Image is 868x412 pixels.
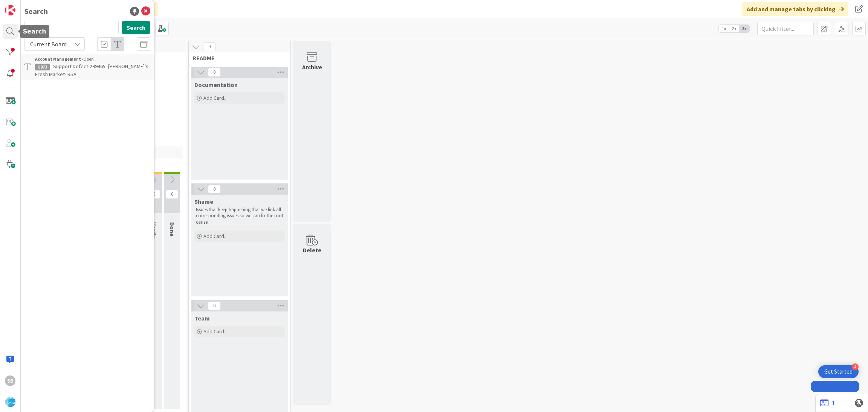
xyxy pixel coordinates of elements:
span: 0 [208,301,221,310]
span: Verify [150,222,158,238]
div: Delete [303,246,321,255]
div: Search [24,6,48,17]
span: 3x [739,25,749,32]
span: 0 [208,68,221,77]
span: Current Board [30,40,67,48]
p: Issues that keep happening that we link all corresponding issues so we can fix the root cause. [196,207,283,225]
div: Get Started [824,368,853,375]
span: Support Defect-299465- [PERSON_NAME]'s Fresh Market- RSA [35,63,148,78]
span: Add Card... [203,328,228,335]
a: Account Management ›Open8973Support Defect-299465- [PERSON_NAME]'s Fresh Market- RSA [21,54,154,80]
img: Visit kanbanzone.com [5,5,15,15]
div: Archive [302,63,322,72]
span: Add Card... [203,233,228,240]
div: Open Get Started checklist, remaining modules: 4 [818,365,859,378]
span: Documentation [194,81,238,89]
span: README [193,54,281,62]
div: Open [35,56,150,63]
img: avatar [5,397,15,407]
div: Add and manage tabs by clicking [742,2,848,16]
div: 8973 [35,64,50,70]
span: Add Card... [203,95,228,101]
a: 1 [820,398,835,407]
input: Quick Filter... [757,22,814,35]
span: 2x [729,25,739,32]
span: Team [194,314,210,322]
button: Search [122,21,150,34]
span: Shame [194,198,213,205]
span: 1x [719,25,729,32]
span: 0 [148,190,160,199]
div: SB [5,375,15,386]
div: 4 [852,363,859,370]
h5: Search [23,28,46,35]
input: Search for title... [24,21,119,34]
span: 0 [208,185,221,194]
b: Account Management › [35,56,83,62]
span: 0 [203,42,216,51]
span: 0 [166,190,179,199]
span: Done [168,222,176,237]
